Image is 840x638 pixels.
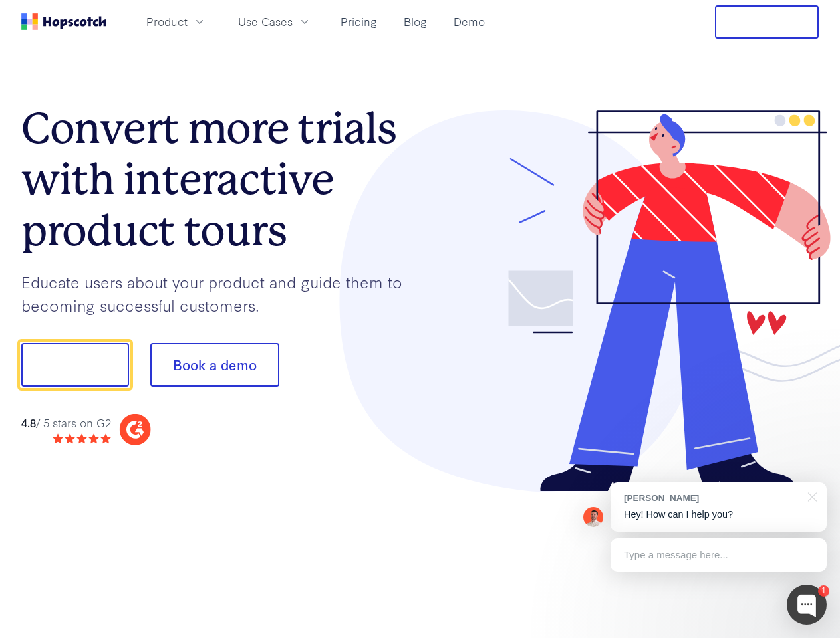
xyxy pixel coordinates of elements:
a: Home [21,13,106,30]
img: Mark Spera [583,507,603,527]
span: Product [146,13,188,30]
a: Demo [448,11,490,33]
a: Pricing [335,11,382,33]
span: Use Cases [238,13,293,30]
div: / 5 stars on G2 [21,415,111,431]
a: Blog [398,11,432,33]
div: Type a message here... [611,538,827,572]
p: Educate users about your product and guide them to becoming successful customers. [21,270,420,316]
p: Hey! How can I help you? [624,508,813,522]
button: Product [138,11,214,33]
div: 1 [818,585,829,597]
button: Book a demo [150,343,279,387]
button: Use Cases [230,11,319,33]
strong: 4.8 [21,415,36,430]
div: [PERSON_NAME] [624,492,800,504]
button: Free Trial [715,5,819,39]
button: Show me! [21,343,129,387]
h1: Convert more trials with interactive product tours [21,103,420,256]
